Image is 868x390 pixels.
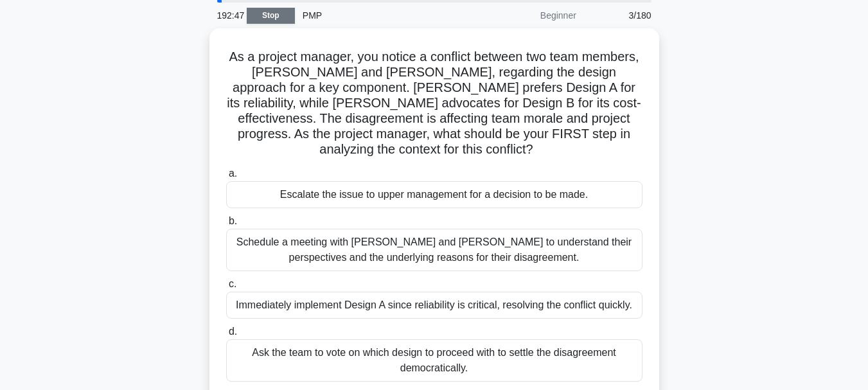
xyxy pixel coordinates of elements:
h5: As a project manager, you notice a conflict between two team members, [PERSON_NAME] and [PERSON_N... [225,49,644,158]
div: 3/180 [584,3,659,28]
div: 192:47 [209,3,247,28]
span: b. [229,215,237,226]
span: d. [229,326,237,337]
div: Schedule a meeting with [PERSON_NAME] and [PERSON_NAME] to understand their perspectives and the ... [226,229,642,271]
span: c. [229,278,236,289]
div: Escalate the issue to upper management for a decision to be made. [226,181,642,208]
div: Immediately implement Design A since reliability is critical, resolving the conflict quickly. [226,292,642,319]
div: Beginner [472,3,584,28]
a: Stop [247,8,295,24]
div: PMP [295,3,472,28]
div: Ask the team to vote on which design to proceed with to settle the disagreement democratically. [226,339,642,382]
span: a. [229,168,237,179]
